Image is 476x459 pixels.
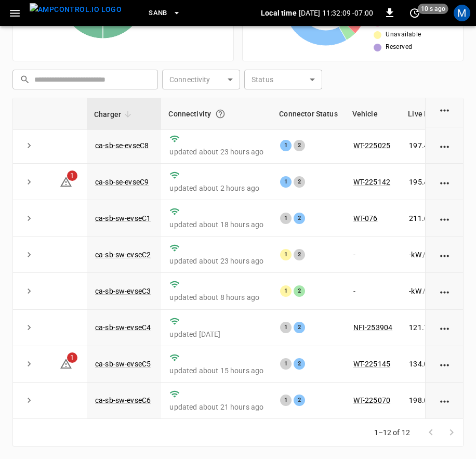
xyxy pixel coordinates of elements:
[294,176,305,188] div: 2
[409,395,469,405] div: / 360 kW
[409,213,442,224] p: 211.64 kW
[280,358,292,370] div: 1
[280,249,292,260] div: 1
[169,365,263,376] p: updated about 15 hours ago
[169,256,263,266] p: updated about 23 hours ago
[409,177,469,187] div: / 360 kW
[169,402,263,412] p: updated about 21 hours ago
[169,292,263,303] p: updated about 8 hours ago
[409,322,469,333] div: / 360 kW
[409,213,469,224] div: / 360 kW
[60,359,72,368] a: 1
[409,250,469,260] div: / 360 kW
[21,174,37,190] button: expand row
[438,213,451,224] div: action cell options
[294,213,305,224] div: 2
[280,285,292,297] div: 1
[409,250,421,260] p: - kW
[21,283,37,299] button: expand row
[409,286,469,296] div: / 360 kW
[95,214,151,222] a: ca-sb-sw-evseC1
[211,104,230,123] button: Connection between the charger and our software.
[345,98,401,130] th: Vehicle
[418,4,448,14] span: 10 s ago
[353,141,390,150] a: WT-225025
[294,249,305,260] div: 2
[386,42,412,53] span: Reserved
[294,140,305,151] div: 2
[95,396,151,404] a: ca-sb-sw-evseC6
[60,177,72,186] a: 1
[261,8,297,18] p: Local time
[438,104,451,114] div: action cell options
[169,219,263,230] p: updated about 18 hours ago
[294,395,305,406] div: 2
[438,359,451,369] div: action cell options
[409,322,442,333] p: 121.70 kW
[409,286,421,296] p: - kW
[280,176,292,188] div: 1
[30,3,122,16] img: ampcontrol.io logo
[169,329,263,339] p: updated [DATE]
[409,140,442,151] p: 197.40 kW
[438,140,451,151] div: action cell options
[21,138,37,153] button: expand row
[280,322,292,333] div: 1
[169,183,263,193] p: updated about 2 hours ago
[353,360,390,368] a: WT-225145
[438,177,451,187] div: action cell options
[353,214,378,222] a: WT-076
[406,5,423,21] button: set refresh interval
[345,273,401,309] td: -
[280,395,292,406] div: 1
[272,98,345,130] th: Connector Status
[438,250,451,260] div: action cell options
[95,323,151,332] a: ca-sb-sw-evseC4
[21,392,37,408] button: expand row
[299,8,373,18] p: [DATE] 11:32:09 -07:00
[409,359,442,369] p: 134.00 kW
[144,3,185,23] button: SanB
[409,359,469,369] div: / 360 kW
[353,396,390,404] a: WT-225070
[95,360,151,368] a: ca-sb-sw-evseC5
[280,140,292,151] div: 1
[294,322,305,333] div: 2
[95,178,149,186] a: ca-sb-se-evseC9
[168,104,265,123] div: Connectivity
[386,30,421,40] span: Unavailable
[95,287,151,295] a: ca-sb-sw-evseC3
[294,285,305,297] div: 2
[353,178,390,186] a: WT-225142
[21,356,37,372] button: expand row
[95,251,151,259] a: ca-sb-sw-evseC2
[95,141,149,150] a: ca-sb-se-evseC8
[21,320,37,335] button: expand row
[67,352,77,363] span: 1
[169,147,263,157] p: updated about 23 hours ago
[149,7,167,19] span: SanB
[294,358,305,370] div: 2
[409,177,442,187] p: 195.40 kW
[409,395,442,405] p: 198.00 kW
[438,286,451,296] div: action cell options
[353,323,393,332] a: NFI-253904
[438,395,451,405] div: action cell options
[280,213,292,224] div: 1
[21,211,37,226] button: expand row
[454,5,470,21] div: profile-icon
[67,171,77,181] span: 1
[374,427,411,438] p: 1–12 of 12
[409,140,469,151] div: / 360 kW
[21,247,37,263] button: expand row
[438,322,451,333] div: action cell options
[345,237,401,273] td: -
[94,108,135,121] span: Charger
